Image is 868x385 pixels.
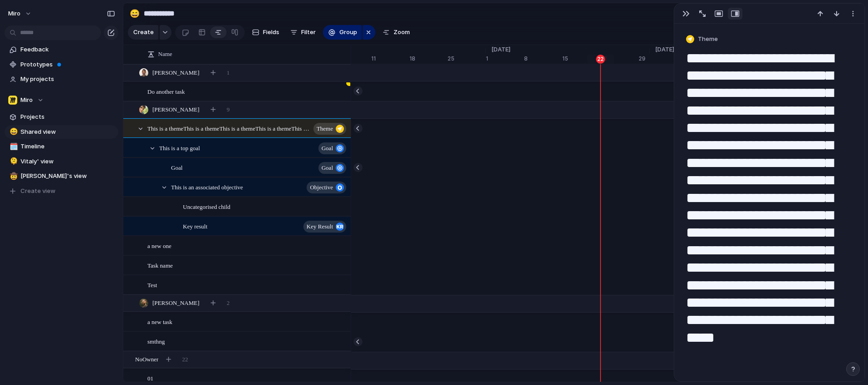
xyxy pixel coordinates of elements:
span: a new one [147,240,172,251]
span: Task name [147,260,173,270]
span: [PERSON_NAME] [152,105,199,114]
span: [PERSON_NAME]'s view [20,172,115,181]
div: 😄 [10,127,16,137]
button: goal [318,142,346,154]
span: My projects [20,75,115,84]
a: My projects [5,72,118,86]
button: Group [323,25,362,40]
div: 29 [639,55,650,63]
span: 9 [227,105,230,114]
span: Prototypes [20,60,115,69]
span: Fields [263,28,279,37]
a: 🤠[PERSON_NAME]'s view [5,169,118,183]
span: [DATE] [650,45,680,54]
span: This is a top goal [159,142,200,153]
span: goal [322,162,333,174]
button: objective [307,182,346,193]
span: theme [317,122,333,135]
button: theme [313,123,346,135]
div: 22 [601,55,639,63]
div: 4 [333,55,371,63]
span: Theme [698,35,718,44]
span: Vitaly' view [20,157,115,166]
span: [PERSON_NAME] [152,68,199,77]
button: 🗓️ [8,142,17,151]
div: 🫠 [10,156,16,167]
span: Shared view [20,127,115,137]
span: 22 [182,355,188,364]
span: Timeline [20,142,115,151]
button: key result [303,221,346,233]
span: [PERSON_NAME] [152,299,199,308]
button: Filter [287,25,319,40]
span: 01 [147,373,153,383]
span: Test [147,279,157,290]
span: Zoom [394,28,410,37]
button: Create [128,25,158,40]
span: key result [307,220,333,233]
button: Fields [248,25,283,40]
div: 8 [524,55,562,63]
a: Prototypes [5,58,118,71]
span: Goal [171,162,182,172]
button: Theme [684,33,721,46]
span: Do another task [147,86,185,96]
button: 🤠 [8,172,17,181]
span: Key result [183,221,207,231]
div: 15 [562,55,601,63]
a: Projects [5,110,118,124]
button: Create view [5,184,118,198]
span: Create view [20,187,56,196]
span: This is an associated objective [171,182,243,192]
span: goal [322,142,333,155]
a: Feedback [5,43,118,56]
button: goal [318,162,346,174]
span: Uncategorised child [183,201,230,212]
span: Projects [20,112,115,122]
button: Miro [5,93,118,107]
span: Filter [301,28,316,37]
div: 25 [448,55,486,63]
button: Zoom [379,25,414,40]
span: Miro [20,96,33,105]
a: 🗓️Timeline [5,140,118,153]
span: 1 [227,68,230,77]
div: 11 [371,55,409,63]
div: 🗓️ [10,142,16,152]
span: Create [133,28,154,37]
button: miro [4,6,36,21]
span: No Owner [135,355,158,364]
a: 🫠Vitaly' view [5,155,118,168]
span: [DATE] [486,45,516,54]
a: 😄Shared view [5,125,118,139]
span: a new task [147,316,172,327]
span: This is a themeThis is a themeThis is a themeThis is a themeThis is a themeThis is a themeThis is... [147,123,311,133]
span: objective [310,181,333,194]
div: 22 [596,55,605,64]
button: 😄 [8,127,17,137]
div: 😄 [130,7,140,20]
span: Feedback [20,45,115,54]
span: Group [339,28,357,37]
span: 2 [227,299,230,308]
div: 18 [409,55,448,63]
button: 🫠 [8,157,17,166]
span: miro [8,9,20,18]
div: 1 [486,55,524,63]
span: smthng [147,336,165,346]
button: 😄 [127,6,142,21]
div: 🤠 [10,171,16,182]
